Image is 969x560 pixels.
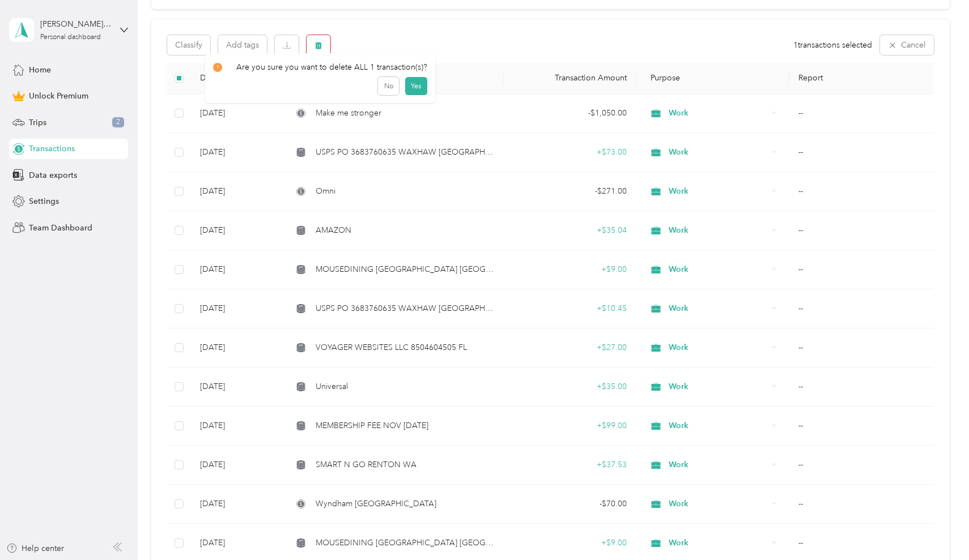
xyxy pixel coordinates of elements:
td: [DATE] [191,367,283,407]
button: Help center [6,542,64,554]
td: [DATE] [191,250,283,289]
div: Personal dashboard [40,34,101,41]
button: No [378,77,399,95]
span: Work [669,107,768,119]
span: Work [669,224,768,237]
td: -- [789,94,936,133]
span: Data exports [29,169,77,181]
td: [DATE] [191,211,283,250]
td: [DATE] [191,289,283,328]
td: [DATE] [191,485,283,524]
span: Wyndham [GEOGRAPHIC_DATA] [316,498,436,510]
td: -- [789,407,936,446]
td: -- [789,446,936,485]
span: Purpose [645,73,681,83]
span: Team Dashboard [29,222,92,234]
span: Make me stronger [316,107,381,119]
td: -- [789,133,936,172]
td: -- [789,328,936,367]
div: + $35.00 [513,381,627,393]
div: + $99.00 [513,420,627,432]
span: Work [669,185,768,198]
span: Trips [29,117,46,129]
td: [DATE] [191,446,283,485]
span: Universal [316,381,348,393]
span: AMAZON [316,224,351,237]
div: + $37.53 [513,459,627,471]
span: USPS PO 3683760635 WAXHAW [GEOGRAPHIC_DATA] [316,302,495,315]
div: - $271.00 [513,185,627,198]
th: Date [191,63,283,94]
td: [DATE] [191,94,283,133]
span: SMART N GO RENTON WA [316,459,416,471]
div: [PERSON_NAME][EMAIL_ADDRESS][DOMAIN_NAME] [40,18,111,30]
span: VOYAGER WEBSITES LLC 8504604505 FL [316,341,467,354]
td: [DATE] [191,407,283,446]
td: -- [789,289,936,328]
td: -- [789,172,936,211]
span: Work [669,420,768,432]
th: Transaction Amount [504,63,636,94]
iframe: Everlance-gr Chat Button Frame [906,497,969,560]
span: 1 transactions selected [793,39,872,51]
span: 2 [112,117,124,127]
span: MOUSEDINING [GEOGRAPHIC_DATA] [GEOGRAPHIC_DATA] [316,537,495,549]
span: Work [669,263,768,276]
span: Unlock Premium [29,90,88,102]
span: Work [669,537,768,549]
div: + $27.00 [513,341,627,354]
td: -- [789,211,936,250]
span: USPS PO 3683760635 WAXHAW [GEOGRAPHIC_DATA] [316,146,495,159]
div: + $9.00 [513,263,627,276]
td: -- [789,367,936,407]
td: -- [789,250,936,289]
div: + $9.00 [513,537,627,549]
td: [DATE] [191,172,283,211]
span: Settings [29,195,59,207]
button: Classify [167,35,210,55]
button: Add tags [218,35,267,54]
span: Work [669,381,768,393]
span: Work [669,146,768,159]
span: Home [29,64,51,76]
div: Are you sure you want to delete ALL 1 transaction(s)? [213,61,427,73]
th: Report [789,63,936,94]
span: Omni [316,185,335,198]
button: Cancel [880,35,934,55]
td: [DATE] [191,133,283,172]
span: MEMBERSHIP FEE NOV [DATE] [316,420,428,432]
div: - $70.00 [513,498,627,510]
div: + $10.45 [513,302,627,315]
div: - $1,050.00 [513,107,627,119]
span: Work [669,302,768,315]
div: + $35.04 [513,224,627,237]
span: MOUSEDINING [GEOGRAPHIC_DATA] [GEOGRAPHIC_DATA] [316,263,495,276]
span: Work [669,341,768,354]
td: [DATE] [191,328,283,367]
div: + $73.00 [513,146,627,159]
span: Work [669,498,768,510]
span: Transactions [29,143,75,155]
button: Yes [405,77,427,95]
span: Work [669,459,768,471]
td: -- [789,485,936,524]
